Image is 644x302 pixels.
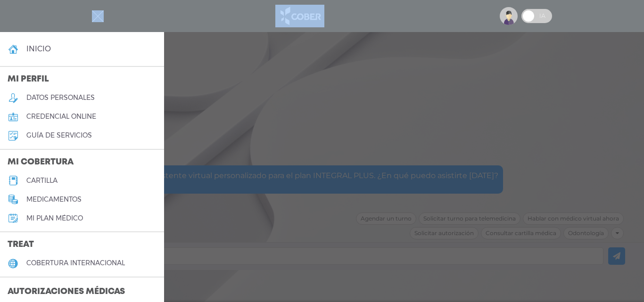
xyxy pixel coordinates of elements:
h5: cartilla [26,177,58,185]
img: Cober_menu-close-white.svg [92,10,104,22]
h5: cobertura internacional [26,259,125,267]
img: profile-placeholder.svg [500,7,518,25]
h5: medicamentos [26,196,82,204]
h5: datos personales [26,94,95,102]
h5: Mi plan médico [26,214,83,222]
h4: inicio [26,44,51,53]
img: logo_cober_home-white.png [275,5,325,27]
h5: guía de servicios [26,131,92,139]
h5: credencial online [26,113,96,121]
